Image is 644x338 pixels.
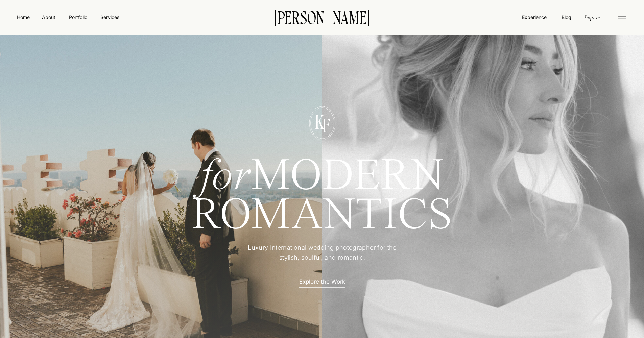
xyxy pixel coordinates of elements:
a: Blog [560,14,573,20]
a: Portfolio [66,14,90,21]
a: About [41,14,56,20]
a: Explore the Work [293,277,352,285]
a: [PERSON_NAME] [264,10,380,24]
i: for [200,155,251,199]
a: Home [16,14,31,21]
h1: ROMANTICS [167,197,478,234]
h1: MODERN [167,158,478,190]
p: F [317,116,336,133]
p: K [310,112,329,129]
a: Services [100,14,120,21]
p: Luxury International wedding photographer for the stylish, soulful, and romantic. [238,243,407,263]
a: Experience [521,14,547,21]
a: Inquire [583,13,601,21]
